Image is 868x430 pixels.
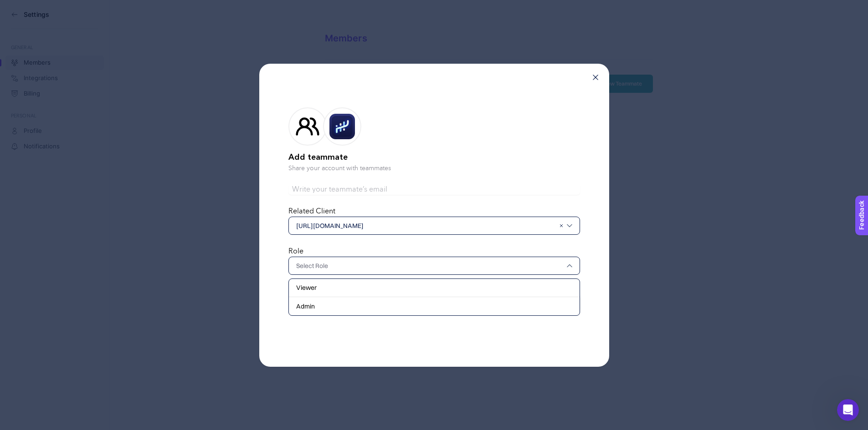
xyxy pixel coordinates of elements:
span: [URL][DOMAIN_NAME] [296,221,555,230]
label: Role [288,248,303,255]
span: Feedback [5,3,35,10]
span: Admin [296,302,315,311]
img: svg%3e [567,263,572,268]
h2: Add teammate [288,151,580,164]
iframe: Intercom live chat [837,399,859,421]
p: Share your account with teammates [288,164,580,173]
span: Viewer [296,283,317,292]
input: Select Role [296,261,563,270]
label: Related Client [288,207,335,215]
input: Write your teammate’s email [288,184,580,195]
img: svg%3e [567,223,572,228]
